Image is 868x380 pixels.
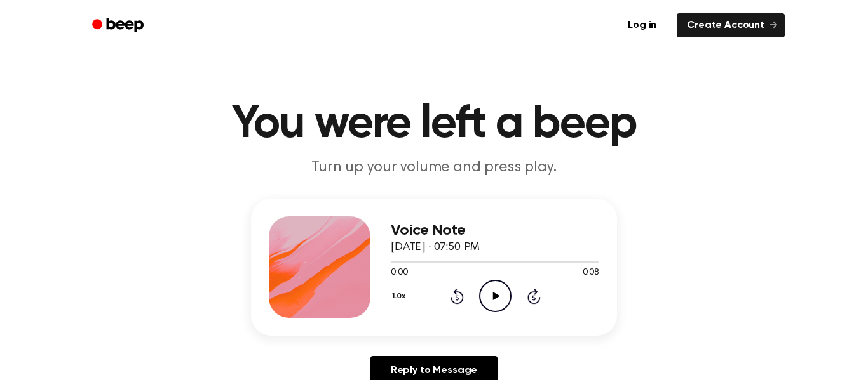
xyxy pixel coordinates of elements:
h1: You were left a beep [109,102,759,147]
h3: Voice Note [391,222,599,239]
a: Create Account [677,13,785,37]
p: Turn up your volume and press play. [190,157,678,178]
span: [DATE] · 07:50 PM [391,242,480,253]
a: Beep [83,13,155,38]
span: 0:00 [391,266,407,280]
a: Log in [615,11,669,40]
span: 0:08 [583,266,599,280]
button: 1.0x [391,285,410,307]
